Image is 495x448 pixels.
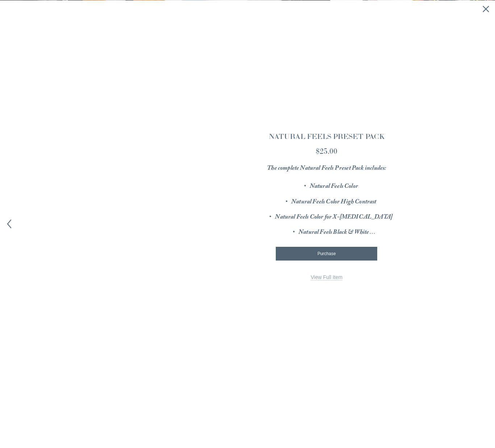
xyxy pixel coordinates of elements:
[299,228,375,238] em: Natural Feels Black & White
[482,5,491,14] button: Close quick view
[276,247,377,261] button: Purchase
[317,251,336,256] span: Purchase
[100,265,230,271] div: Gallery thumbnails
[310,182,358,192] em: Natural Feels Color
[5,220,14,229] button: Previous item
[258,132,395,142] h3: NATURAL FEELS PRESET PACK
[291,197,377,208] em: Natural Feels Color High Contrast
[275,212,392,223] em: Natural Feels Color for X-[MEDICAL_DATA]
[100,132,230,316] div: Gallery
[311,274,342,280] a: View Full Item
[258,146,395,157] div: $25.00
[267,164,386,174] em: The complete Natural Feels Preset Pack includes:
